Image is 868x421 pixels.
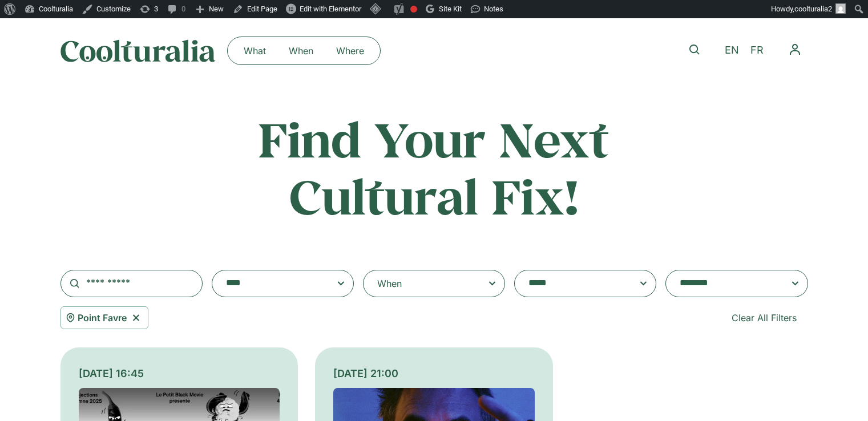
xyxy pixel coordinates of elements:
[232,42,277,60] a: What
[732,311,797,325] span: Clear All Filters
[325,42,376,60] a: Where
[277,42,325,60] a: When
[78,311,127,325] span: Point Favre
[300,5,361,13] span: Edit with Elementor
[720,306,808,329] a: Clear All Filters
[377,277,402,290] div: When
[528,276,620,292] textarea: Search
[782,37,808,63] button: Menu Toggle
[439,5,462,13] span: Site Kit
[226,276,317,292] textarea: Search
[794,5,832,13] span: coolturalia2
[719,42,745,59] a: EN
[750,44,764,56] span: FR
[79,366,280,381] div: [DATE] 16:45
[232,42,376,60] nav: Menu
[725,44,739,56] span: EN
[745,42,769,59] a: FR
[333,366,535,381] div: [DATE] 21:00
[782,37,808,63] nav: Menu
[410,6,417,13] div: Needs improvement
[210,111,659,224] h2: Find Your Next Cultural Fix!
[680,276,771,292] textarea: Search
